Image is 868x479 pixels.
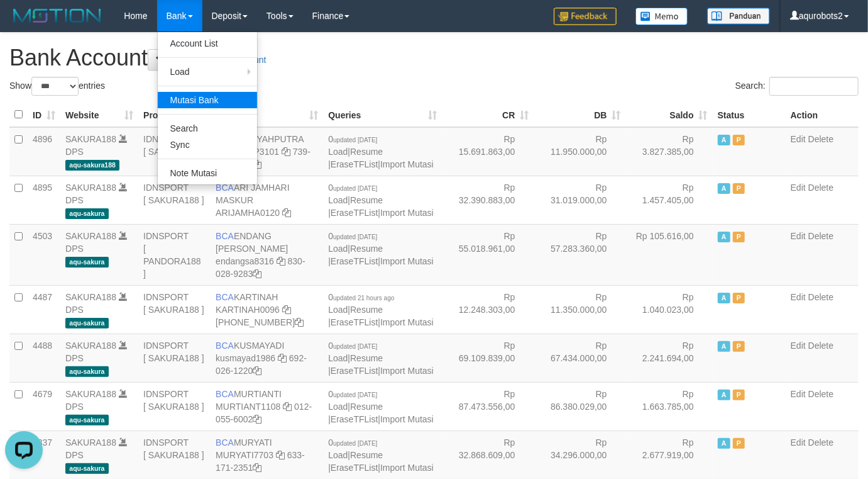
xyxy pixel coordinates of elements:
[328,292,394,302] span: 0
[328,134,434,169] span: | | |
[138,176,211,224] td: IDNSPORT [ SAKURA188 ]
[718,438,730,449] span: Active
[735,77,859,96] label: Search:
[282,305,291,315] a: Copy KARTINAH0096 to clipboard
[626,382,713,431] td: Rp 1.663.785,00
[158,64,257,80] a: Load
[65,208,109,219] span: aqu-sakura
[216,389,234,399] span: BCA
[791,134,806,144] a: Edit
[534,103,626,127] th: DB: activate to sort column ascending
[442,334,534,382] td: Rp 69.109.839,00
[328,292,434,327] span: | | |
[350,244,383,254] a: Resume
[60,382,138,431] td: DPS
[328,402,348,412] a: Load
[5,5,43,43] button: Open LiveChat chat widget
[808,389,833,399] a: Delete
[534,224,626,285] td: Rp 57.283.360,00
[295,317,304,327] a: Copy 5885247854 to clipboard
[380,159,434,169] a: Import Mutasi
[328,231,434,266] span: | | |
[28,176,60,224] td: 4895
[380,366,434,376] a: Import Mutasi
[626,431,713,479] td: Rp 2.677.919,00
[65,318,109,329] span: aqu-sakura
[216,208,280,218] a: ARIJAMHA0120
[626,285,713,334] td: Rp 1.040.023,00
[331,366,378,376] a: EraseTFList
[350,450,383,460] a: Resume
[216,292,234,302] span: BCA
[65,366,109,377] span: aqu-sakura
[350,402,383,412] a: Resume
[328,183,377,193] span: 0
[733,438,745,449] span: Paused
[442,382,534,431] td: Rp 87.473.556,00
[138,285,211,334] td: IDNSPORT [ SAKURA188 ]
[65,463,109,474] span: aqu-sakura
[534,285,626,334] td: Rp 11.350.000,00
[718,232,730,242] span: Active
[216,402,280,412] a: MURTIANT1108
[733,341,745,352] span: Paused
[534,334,626,382] td: Rp 67.434.000,00
[791,231,806,241] a: Edit
[211,176,323,224] td: ARI JAMHARI MASKUR
[328,389,434,424] span: | | |
[158,165,257,181] a: Note Mutasi
[534,176,626,224] td: Rp 31.019.000,00
[28,382,60,431] td: 4679
[283,402,292,412] a: Copy MURTIANT1108 to clipboard
[718,183,730,194] span: Active
[626,103,713,127] th: Saldo: activate to sort column ascending
[808,183,833,193] a: Delete
[718,293,730,303] span: Active
[65,160,119,171] span: aqu-sakura188
[138,431,211,479] td: IDNSPORT [ SAKURA188 ]
[626,176,713,224] td: Rp 1.457.405,00
[713,103,786,127] th: Status
[328,341,377,351] span: 0
[328,244,348,254] a: Load
[626,127,713,176] td: Rp 3.827.385,00
[158,35,257,52] a: Account List
[442,127,534,176] td: Rp 15.691.863,00
[808,231,833,241] a: Delete
[211,334,323,382] td: KUSMAYADI 692-026-1220
[333,185,377,192] span: updated [DATE]
[380,208,434,218] a: Import Mutasi
[350,147,383,157] a: Resume
[350,305,383,315] a: Resume
[276,450,285,460] a: Copy MURYATI7703 to clipboard
[65,389,116,399] a: SAKURA188
[138,334,211,382] td: IDNSPORT [ SAKURA188 ]
[331,317,378,327] a: EraseTFList
[350,353,383,363] a: Resume
[718,390,730,400] span: Active
[216,353,275,363] a: kusmayad1986
[328,450,348,460] a: Load
[791,341,806,351] a: Edit
[211,382,323,431] td: MURTIANTI 012-055-6002
[60,127,138,176] td: DPS
[9,6,105,25] img: MOTION_logo.png
[791,183,806,193] a: Edit
[138,127,211,176] td: IDNSPORT [ SAKURA188 ]
[60,176,138,224] td: DPS
[331,208,378,218] a: EraseTFList
[65,292,116,302] a: SAKURA188
[216,341,234,351] span: BCA
[380,414,434,424] a: Import Mutasi
[331,256,378,266] a: EraseTFList
[216,305,280,315] a: KARTINAH0096
[534,431,626,479] td: Rp 34.296.000,00
[211,285,323,334] td: KARTINAH [PHONE_NUMBER]
[333,440,377,447] span: updated [DATE]
[216,256,274,266] a: endangsa8316
[380,463,434,473] a: Import Mutasi
[331,463,378,473] a: EraseTFList
[278,353,287,363] a: Copy kusmayad1986 to clipboard
[808,134,833,144] a: Delete
[158,92,257,108] a: Mutasi Bank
